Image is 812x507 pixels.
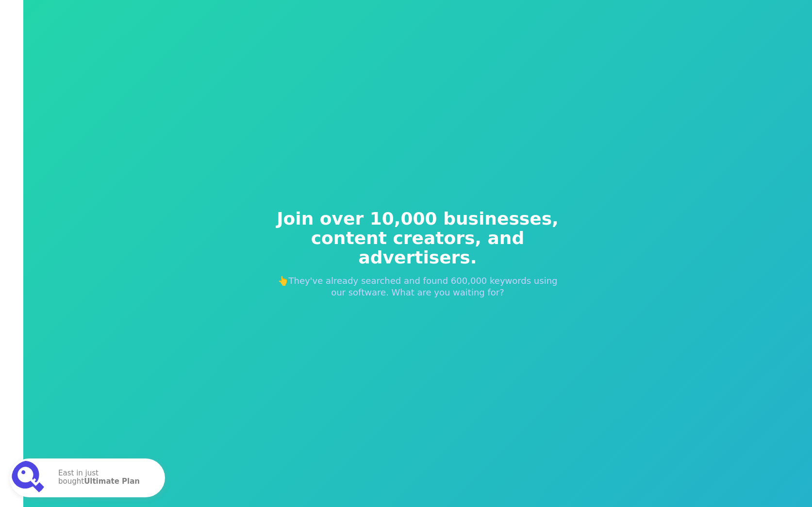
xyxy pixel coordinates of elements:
strong: Ultimate Plan [84,477,140,486]
p: 👆They've already searched and found 600,000 keywords using our software. What are you waiting for? [270,275,565,298]
img: Ultimate Plan [12,460,47,495]
span: Join over 10,000 businesses, [270,209,565,229]
p: East in just bought [58,469,155,487]
span: content creators, and advertisers. [270,229,565,267]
